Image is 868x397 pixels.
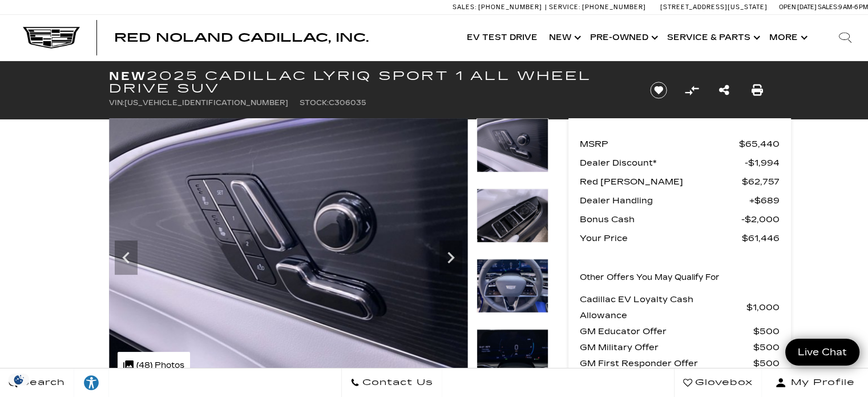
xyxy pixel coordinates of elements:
[453,4,545,10] a: Sales: [PHONE_NUMBER]
[692,375,753,391] span: Glovebox
[114,31,369,45] span: Red Noland Cadillac, Inc.
[742,174,780,190] span: $62,757
[584,15,661,61] a: Pre-Owned
[6,374,32,386] img: Opt-Out Icon
[580,211,741,227] span: Bonus Cash
[818,3,838,11] span: Sales:
[674,368,762,397] a: Glovebox
[360,375,433,391] span: Contact Us
[580,323,753,339] span: GM Educator Offer
[580,136,739,152] span: MSRP
[753,323,780,339] span: $500
[582,3,646,11] span: [PHONE_NUMBER]
[477,118,548,173] img: New 2025 Opulent Blue Metallic Cadillac Sport 1 image 17
[478,3,542,11] span: [PHONE_NUMBER]
[580,230,742,246] span: Your Price
[453,3,477,11] span: Sales:
[580,323,780,339] a: GM Educator Offer $500
[764,15,811,61] button: More
[646,81,671,99] button: Save vehicle
[753,339,780,355] span: $500
[329,99,366,107] span: C306035
[74,368,109,397] a: Explore your accessibility options
[779,3,817,11] span: Open [DATE]
[660,3,768,11] a: [STREET_ADDRESS][US_STATE]
[23,27,80,49] img: Cadillac Dark Logo with Cadillac White Text
[745,155,780,171] span: $1,994
[439,240,462,275] div: Next
[580,270,720,286] p: Other Offers You May Qualify For
[580,174,780,190] a: Red [PERSON_NAME] $62,757
[739,136,780,152] span: $65,440
[580,355,753,371] span: GM First Responder Offer
[785,339,859,366] a: Live Chat
[549,3,580,11] span: Service:
[6,374,32,386] section: Click to Open Cookie Consent Modal
[661,15,764,61] a: Service & Parts
[719,82,729,98] a: Share this New 2025 Cadillac LYRIQ Sport 1 All Wheel Drive SUV
[109,99,124,107] span: VIN:
[124,99,288,107] span: [US_VEHICLE_IDENTIFICATION_NUMBER]
[580,230,780,246] a: Your Price $61,446
[18,375,65,391] span: Search
[580,155,780,171] a: Dealer Discount* $1,994
[580,339,780,355] a: GM Military Offer $500
[580,291,746,323] span: Cadillac EV Loyalty Cash Allowance
[477,259,548,313] img: New 2025 Opulent Blue Metallic Cadillac Sport 1 image 19
[545,4,649,10] a: Service: [PHONE_NUMBER]
[580,155,745,171] span: Dealer Discount*
[753,355,780,371] span: $500
[477,329,548,383] img: New 2025 Opulent Blue Metallic Cadillac Sport 1 image 20
[115,240,138,275] div: Previous
[749,193,780,208] span: $689
[74,374,108,391] div: Explore your accessibility options
[752,82,763,98] a: Print this New 2025 Cadillac LYRIQ Sport 1 All Wheel Drive SUV
[114,32,369,43] a: Red Noland Cadillac, Inc.
[461,15,543,61] a: EV Test Drive
[580,211,780,227] a: Bonus Cash $2,000
[792,346,853,359] span: Live Chat
[683,82,700,99] button: Compare Vehicle
[580,339,753,355] span: GM Military Offer
[118,352,190,379] div: (48) Photos
[762,368,868,397] button: Open user profile menu
[477,189,548,243] img: New 2025 Opulent Blue Metallic Cadillac Sport 1 image 18
[341,368,442,397] a: Contact Us
[109,70,631,95] h1: 2025 Cadillac LYRIQ Sport 1 All Wheel Drive SUV
[822,15,868,61] div: Search
[742,230,780,246] span: $61,446
[746,299,780,315] span: $1,000
[580,174,742,190] span: Red [PERSON_NAME]
[580,355,780,371] a: GM First Responder Offer $500
[741,211,780,227] span: $2,000
[786,375,855,391] span: My Profile
[580,291,780,323] a: Cadillac EV Loyalty Cash Allowance $1,000
[580,193,780,208] a: Dealer Handling $689
[300,99,329,107] span: Stock:
[109,69,147,83] strong: New
[543,15,584,61] a: New
[838,3,868,11] span: 9 AM-6 PM
[580,193,749,208] span: Dealer Handling
[580,136,780,152] a: MSRP $65,440
[109,118,468,388] img: New 2025 Opulent Blue Metallic Cadillac Sport 1 image 17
